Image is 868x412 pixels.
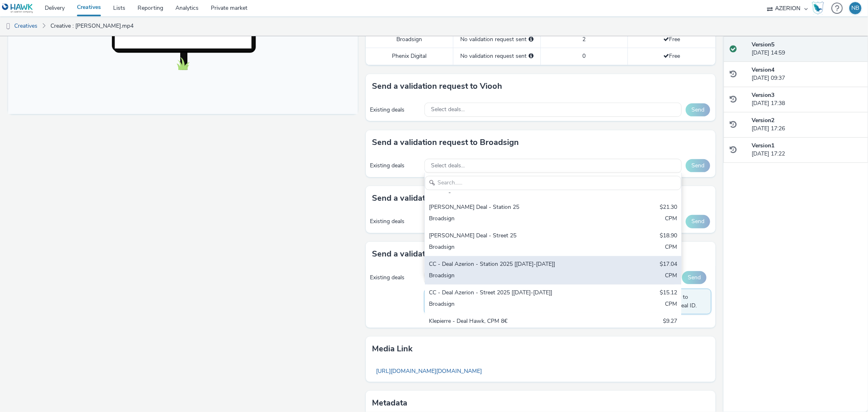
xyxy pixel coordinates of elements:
strong: Version 5 [752,41,774,48]
span: 0 [582,52,586,60]
button: Send [682,271,706,284]
h3: Send a validation request to Phenix Digital [372,248,532,260]
div: [DATE] 17:22 [752,142,861,158]
div: No validation request sent [457,52,536,60]
div: $9.27 [663,317,677,327]
span: 2 [582,35,586,43]
div: [DATE] 09:37 [752,66,861,83]
div: $17.04 [660,260,677,270]
div: [DATE] 14:59 [752,41,861,57]
h3: Send a validation request to Broadsign [372,136,519,149]
h3: Media link [372,343,413,355]
div: CPM [665,272,677,281]
h3: Send a validation request to MyAdbooker [372,192,529,204]
span: Free [663,35,680,43]
div: No validation request sent [457,35,536,44]
img: undefined Logo [2,3,33,13]
span: Select deals... [431,106,465,113]
strong: Version 2 [752,116,774,124]
div: [DATE] 17:26 [752,116,861,133]
input: Search...... [425,176,681,190]
div: Broadsign [429,215,593,224]
a: Creative : [PERSON_NAME].mp4 [46,16,138,36]
div: NB [852,2,859,14]
button: Send [686,159,710,172]
div: Existing deals [370,217,420,226]
div: Existing deals [370,162,420,170]
strong: Version 1 [752,142,774,149]
div: [DATE] 17:38 [752,91,861,108]
div: CC - Deal Azerion - Street 2025 [[DATE]-[DATE]] [429,289,593,298]
td: Phenix Digital [366,48,453,65]
div: Please select a deal below and click on Send to send a validation request to Broadsign. [529,35,533,44]
td: Broadsign [366,31,453,48]
div: CPM [665,215,677,224]
a: [URL][DOMAIN_NAME][DOMAIN_NAME] [372,363,486,379]
span: Select deals... [431,162,465,169]
div: CC - Deal Azerion - Station 2025 [[DATE]-[DATE]] [429,260,593,270]
div: $15.12 [660,289,677,298]
div: Klepierre - Deal Hawk, CPM 8€ [429,317,593,327]
div: [PERSON_NAME] Deal - Street 25 [429,232,593,241]
div: $18.90 [660,232,677,241]
h3: Metadata [372,397,407,409]
div: Broadsign [429,243,593,252]
div: Existing deals [370,274,420,282]
div: Please select a deal below and click on Send to send a validation request to Phenix Digital. [529,52,533,60]
div: [PERSON_NAME] Deal - Station 25 [429,203,593,213]
h3: Send a validation request to Viooh [372,80,502,92]
div: Broadsign [429,272,593,281]
span: Free [663,52,680,60]
a: Hawk Academy [812,2,827,15]
button: Send [686,103,710,116]
div: CPM [665,243,677,252]
img: dooh [4,22,12,31]
strong: Version 4 [752,66,774,74]
div: Broadsign [429,300,593,309]
div: CPM [665,300,677,309]
img: Hawk Academy [812,2,824,15]
div: $21.30 [660,203,677,213]
strong: Version 3 [752,91,774,99]
div: Existing deals [370,106,420,114]
button: Send [686,215,710,228]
